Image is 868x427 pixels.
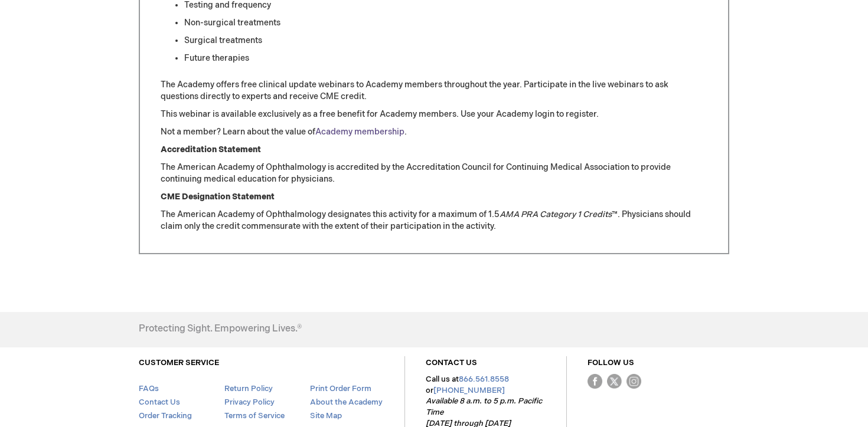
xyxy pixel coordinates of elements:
[433,386,505,395] a: [PHONE_NUMBER]
[626,374,641,389] img: instagram
[310,398,383,407] a: About the Academy
[161,162,707,185] p: The American Academy of Ophthalmology is accredited by the Accreditation Council for Continuing M...
[224,411,285,421] a: Terms of Service
[139,411,192,421] a: Order Tracking
[459,375,509,384] a: 866.561.8558
[310,411,342,421] a: Site Map
[139,358,219,367] a: CUSTOMER SERVICE
[426,358,477,367] a: CONTACT US
[310,384,371,393] a: Print Order Form
[139,398,180,407] a: Contact Us
[224,398,275,407] a: Privacy Policy
[607,374,622,389] img: Twitter
[161,209,707,232] p: The American Academy of Ophthalmology designates this activity for a maximum of 1.5 ™. Physicians...
[315,127,404,137] a: Academy membership
[184,52,707,64] li: Future therapies
[161,144,261,155] strong: Accreditation Statement
[184,17,707,29] li: Non-surgical treatments
[588,358,634,367] a: FOLLOW US
[139,384,159,393] a: FAQs
[161,79,707,103] p: The Academy offers free clinical update webinars to Academy members throughout the year. Particip...
[161,192,275,202] strong: CME Designation Statement
[161,109,707,120] p: This webinar is available exclusively as a free benefit for Academy members. Use your Academy log...
[184,35,707,47] li: Surgical treatments
[139,324,302,334] h4: Protecting Sight. Empowering Lives.®
[588,374,602,389] img: Facebook
[500,209,612,219] em: AMA PRA Category 1 Credits
[224,384,273,393] a: Return Policy
[161,126,707,138] p: Not a member? Learn about the value of .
